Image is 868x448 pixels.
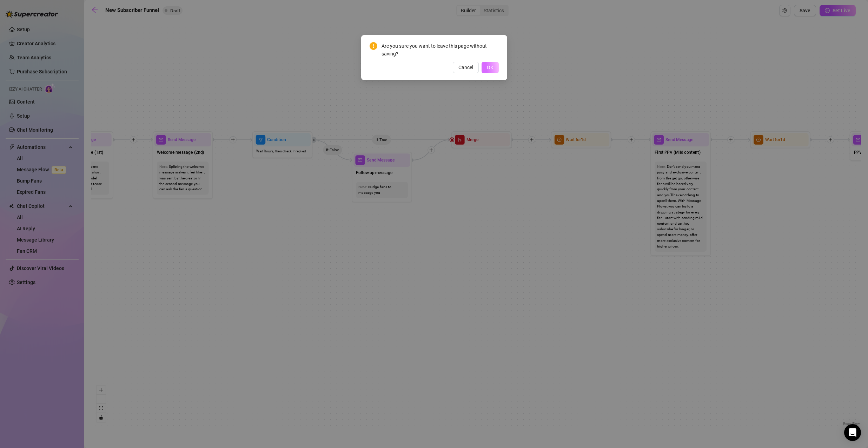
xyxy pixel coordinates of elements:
[382,42,499,58] div: Are you sure you want to leave this page without saving?
[453,62,479,73] button: Cancel
[844,424,861,441] div: Open Intercom Messenger
[487,65,493,70] span: OK
[482,62,499,73] button: OK
[370,42,377,50] span: exclamation-circle
[458,65,473,70] span: Cancel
